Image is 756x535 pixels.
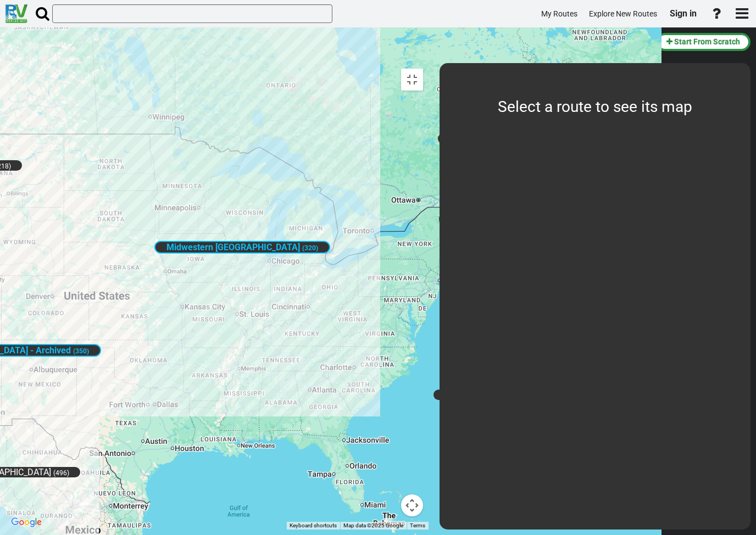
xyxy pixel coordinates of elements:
span: Select a route to see its map [498,98,692,116]
span: Sign in [670,8,697,19]
span: Start From Scratch [674,37,740,46]
span: Explore New Routes [589,9,657,18]
a: My Routes [536,3,582,25]
a: Sign in [665,2,702,25]
img: RvPlanetLogo.png [5,4,27,23]
a: Explore New Routes [584,3,662,25]
span: (350) [73,347,89,355]
span: My Routes [541,9,577,18]
span: (496) [53,469,69,477]
button: Start From Scratch [656,33,751,51]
